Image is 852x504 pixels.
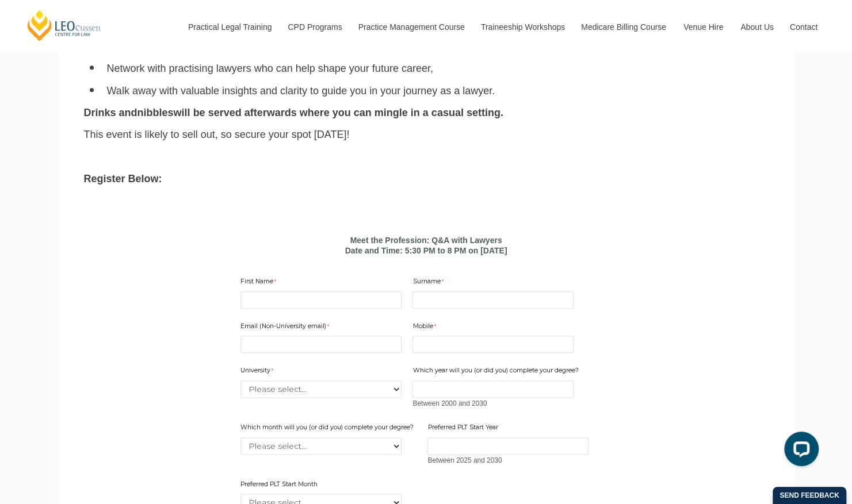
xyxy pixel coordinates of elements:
a: Medicare Billing Course [572,2,675,52]
a: Practical Legal Training [179,2,280,52]
label: First Name [240,277,279,288]
label: Mobile [412,322,438,333]
a: Practice Management Course [350,2,472,52]
a: CPD Programs [279,2,349,52]
span: Walk away with valuable insights and clarity to guide you in your journey as a lawyer. [107,85,495,97]
a: [PERSON_NAME] Centre for Law [26,9,102,42]
span: Between 2000 and 2030 [412,399,487,407]
span: Network with practising lawyers who can help shape your future career, [107,63,433,74]
strong: Register Below: [84,173,162,184]
label: Which month will you (or did you) complete your degree? [240,423,417,434]
input: Which year will you (or did you) complete your degree? [412,380,574,398]
label: Surname [412,277,446,288]
a: Contact [781,2,826,52]
span: Between 2025 and 2030 [427,456,502,464]
select: Which month will you (or did you) complete your degree? [240,437,402,455]
input: Email (Non-University email) [240,336,402,353]
select: University [240,380,402,398]
input: First Name [240,291,402,309]
span: Discover what a typical day in the life of a lawyer is really like [107,41,386,52]
span: This event is likely to sell out, so secure your spot [DATE]! [84,129,350,140]
b: Meet the Profession: Q&A with Lawyers [350,236,502,245]
span: Drinks and [84,107,137,118]
a: About Us [732,2,781,52]
a: Venue Hire [675,2,732,52]
input: Mobile [412,336,574,353]
b: Date and Time: 5:30 PM to 8 PM on [DATE] [345,246,507,255]
label: Email (Non-University email) [240,322,332,333]
iframe: LiveChat chat widget [775,427,823,475]
a: Traineeship Workshops [472,2,572,52]
label: Preferred PLT Start Year [427,423,500,434]
label: Which year will you (or did you) complete your degree? [412,366,581,378]
label: University [240,366,276,378]
input: Preferred PLT Start Year [427,437,589,455]
span: nibbles [137,107,174,118]
label: Preferred PLT Start Month [240,480,320,491]
span: will be served afterwards where you can mingle in a casual setting. [174,107,503,118]
input: Surname [412,291,574,309]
